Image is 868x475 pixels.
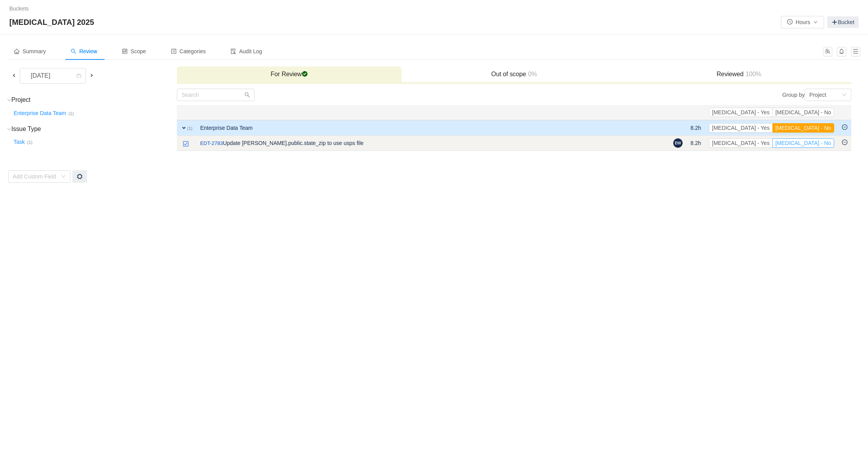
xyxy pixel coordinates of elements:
[77,73,81,79] i: icon: calendar
[61,174,66,180] i: icon: down
[781,16,824,28] button: icon: clock-circleHoursicon: down
[842,124,847,130] i: icon: minus-circle
[827,16,859,28] a: Bucket
[851,47,860,56] button: icon: menu
[196,120,669,136] td: Enterprise Data Team
[772,123,834,133] button: [MEDICAL_DATA] - No
[177,89,255,101] input: Search
[187,126,192,131] small: (1)
[9,5,29,12] a: Buckets
[200,140,223,147] a: EDT-2783
[171,48,206,54] span: Categories
[13,173,57,180] div: Add Custom Field
[673,138,683,148] img: EW
[12,96,176,104] h3: Project
[823,47,832,56] button: icon: team
[686,136,705,151] td: 8.2h
[12,136,27,148] button: Task
[122,49,127,54] i: icon: control
[709,138,773,148] button: [MEDICAL_DATA] - Yes
[744,71,761,77] span: 100%
[630,70,847,78] h3: Reviewed
[772,138,834,148] button: [MEDICAL_DATA] - No
[405,70,622,78] h3: Out of scope
[122,48,146,54] span: Scope
[12,125,176,133] h3: Issue Type
[709,108,773,117] button: [MEDICAL_DATA] - Yes
[24,68,58,83] div: [DATE]
[171,49,176,54] i: icon: profile
[526,71,537,77] span: 0%
[7,127,11,131] i: icon: down
[9,16,99,28] span: [MEDICAL_DATA] 2025
[842,140,847,145] i: icon: minus-circle
[14,49,19,54] i: icon: home
[686,120,705,136] td: 8.2h
[68,111,74,116] small: (1)
[12,107,68,119] button: Enterprise Data Team
[514,89,851,101] div: Group by
[302,71,308,77] span: checked
[183,141,189,147] img: 10618
[231,48,262,54] span: Audit Log
[837,47,846,56] button: icon: bell
[709,123,773,133] button: [MEDICAL_DATA] - Yes
[809,89,826,101] div: Project
[245,92,250,98] i: icon: search
[27,140,33,145] small: (1)
[71,49,76,54] i: icon: search
[14,48,46,54] span: Summary
[196,136,669,151] td: Update [PERSON_NAME].public.state_zip to use usps file
[842,93,847,98] i: icon: down
[772,108,834,117] button: [MEDICAL_DATA] - No
[181,70,398,78] h3: For Review
[181,125,187,131] span: expand
[7,98,11,102] i: icon: down
[71,48,97,54] span: Review
[231,49,236,54] i: icon: audit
